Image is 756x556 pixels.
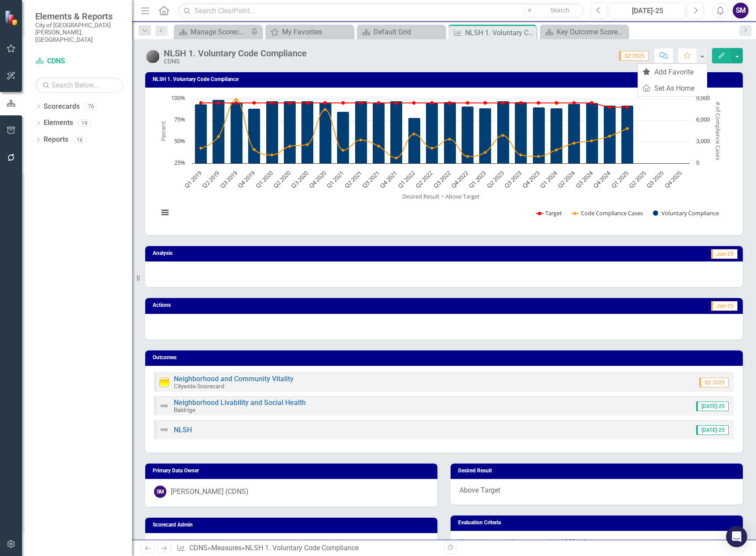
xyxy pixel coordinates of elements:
text: Q4 2020 [307,169,328,190]
small: City of [GEOGRAPHIC_DATA][PERSON_NAME], [GEOGRAPHIC_DATA] [35,22,123,43]
a: CDNS [189,544,208,552]
a: Key Outcome Scorecard [542,26,626,37]
path: Q1 2022, 4,068. Code Compliance Cases. [412,133,416,136]
h3: Desired Result [458,468,738,474]
path: Q4 2022, 95. Target. [466,101,470,105]
path: Q3 2019, 95. Target. [235,101,238,105]
path: Q1 2019, 95. Target. [199,101,203,105]
path: Q1 2025, 90. Target. [626,106,629,109]
path: Q2 2019, 95. Target. [217,101,220,105]
path: Q4 2021, 95. Target. [395,101,398,105]
div: CDNS [164,58,307,65]
text: Q4 2019 [236,169,257,190]
path: Q1 2023, 1,517. Code Compliance Cases. [484,151,487,154]
span: [DATE]-25 [696,401,729,411]
text: Q2 2021 [343,169,363,190]
path: Q2 2020, 2,362. Code Compliance Cases. [288,145,292,148]
path: Q4 2023, 966. Code Compliance Cases. [537,155,540,158]
path: Q1 2019, 2,102. Code Compliance Cases. [199,147,203,150]
path: Q4 2023, 95. Target. [537,101,540,105]
text: 0 [696,158,699,166]
path: Q3 2021, 95. Voluntary Compliance. [373,103,385,164]
path: Q3 2019, 95.85. Voluntary Compliance. [231,103,243,164]
path: Q3 2022, 95. Target. [448,101,451,105]
button: SM [733,3,749,18]
path: Q4 2022, 960. Code Compliance Cases. [466,155,470,158]
span: Search [550,7,569,14]
path: Q3 2023, 96. Voluntary Compliance. [515,102,527,164]
path: Q4 2023, 90. Voluntary Compliance. [533,107,545,164]
text: Q2 2025 [627,169,648,190]
span: Jun-25 [711,249,738,259]
div: 76 [84,103,98,110]
path: Q2 2022, 2,109. Code Compliance Cases. [430,147,434,150]
a: Reports [44,135,68,145]
button: Show Target [536,209,562,217]
button: View chart menu, Chart [159,206,171,219]
text: 100% [171,94,185,102]
div: 19 [77,119,92,127]
text: Q4 2025 [663,169,683,190]
path: Q1 2021, 95. Target. [341,101,345,105]
path: Q2 2022, 95. Voluntary Compliance. [426,103,438,164]
text: Q1 2025 [609,169,630,190]
span: Q2 2025 [699,378,729,387]
text: Q3 2019 [218,169,239,190]
img: Not Defined [159,401,169,411]
div: Chart. Highcharts interactive chart. [154,94,734,226]
text: Q1 2023 [467,169,488,190]
path: Q1 2024, 1,859. Code Compliance Cases. [555,148,558,152]
path: Q4 2021, 97. Voluntary Compliance. [390,101,403,164]
g: Voluntary Compliance, series 3 of 3. Bar series with 28 bars. Y axis, Percent. [195,99,681,164]
path: Q3 2023, 1,160. Code Compliance Cases. [519,153,523,157]
span: [DATE]-25 [696,425,729,435]
path: Q1 2022, 95. Target. [412,101,416,105]
a: Manage Scorecards [176,26,249,37]
path: Q2 2021, 3,238. Code Compliance Cases. [359,138,363,142]
text: Q2 2024 [556,169,576,190]
text: Q4 2024 [591,169,612,190]
small: Baldrige [174,406,195,413]
text: Q3 2023 [503,169,523,190]
a: Neighborhood and Community Vitality [174,375,294,383]
path: Q3 2021, 95. Target. [377,101,381,105]
text: Q1 2020 [254,169,275,190]
span: Elements & Reports [35,11,123,22]
path: Q4 2019, 1,906. Code Compliance Cases. [253,148,256,151]
path: Q3 2024, 3,144. Code Compliance Cases. [590,139,594,143]
div: SM [154,486,166,498]
path: Q4 2024, 90. Target. [608,106,612,109]
div: Manage Scorecards [191,26,249,37]
path: Q4 2020, 95. Voluntary Compliance. [319,103,332,164]
path: Q2 2022, 95. Target. [430,101,434,105]
path: Q4 2021, 756. Code Compliance Cases. [395,156,398,160]
h3: Evaluation Criteria [458,520,738,526]
text: Desired Result = Above Target [402,193,480,201]
img: Caution [159,377,169,387]
path: Q2 2024, 95. Target. [573,101,576,105]
text: Q2 2023 [485,169,506,190]
button: [DATE]-25 [609,3,685,18]
div: My Favorites [282,26,351,37]
path: Q2 2024, 2,802. Code Compliance Cases. [573,141,576,145]
path: Q2 2020, 95. Target. [288,101,292,105]
path: Q3 2020, 95. Target. [306,101,309,105]
div: 16 [73,136,87,144]
button: Show Code Compliance Cases [572,209,643,217]
path: Q1 2025, 4,856. Code Compliance Cases. [626,127,629,130]
img: Not Defined [159,424,169,435]
path: Q4 2020, 7,473. Code Compliance Cases. [323,108,327,111]
a: Set As Home [638,80,707,96]
h3: Scorecard Admin [153,522,433,528]
svg: Interactive chart [154,94,727,226]
path: Q4 2020, 95. Target. [323,101,327,105]
text: Q4 2023 [521,169,541,190]
div: Key Outcome Scorecard [557,26,626,37]
div: NLSH 1. Voluntary Code Compliance [245,544,359,552]
path: Q3 2022, 3,347. Code Compliance Cases. [448,138,451,141]
path: Q2 2021, 97. Voluntary Compliance. [355,101,367,164]
text: Q2 2019 [201,169,221,190]
path: Q3 2024, 95. Target. [590,101,594,105]
path: Q3 2019, 8,870. Code Compliance Cases. [235,98,238,101]
text: Q2 2020 [272,169,292,190]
